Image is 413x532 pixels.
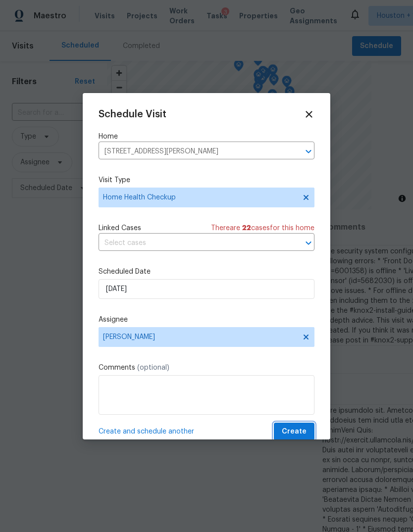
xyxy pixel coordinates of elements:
[211,223,314,233] span: There are case s for this home
[99,144,287,159] input: Enter in an address
[103,333,297,341] span: [PERSON_NAME]
[99,109,166,119] span: Schedule Visit
[99,223,141,233] span: Linked Cases
[137,364,169,371] span: (optional)
[282,426,307,438] span: Create
[99,267,314,277] label: Scheduled Date
[242,225,251,232] span: 22
[99,427,194,436] span: Create and schedule another
[302,145,315,158] button: Open
[103,193,296,202] span: Home Health Checkup
[99,315,314,325] label: Assignee
[302,236,315,250] button: Open
[99,175,314,185] label: Visit Type
[99,363,314,373] label: Comments
[99,132,314,142] label: Home
[99,279,314,299] input: M/D/YYYY
[99,236,287,251] input: Select cases
[304,109,314,120] span: Close
[274,423,314,441] button: Create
